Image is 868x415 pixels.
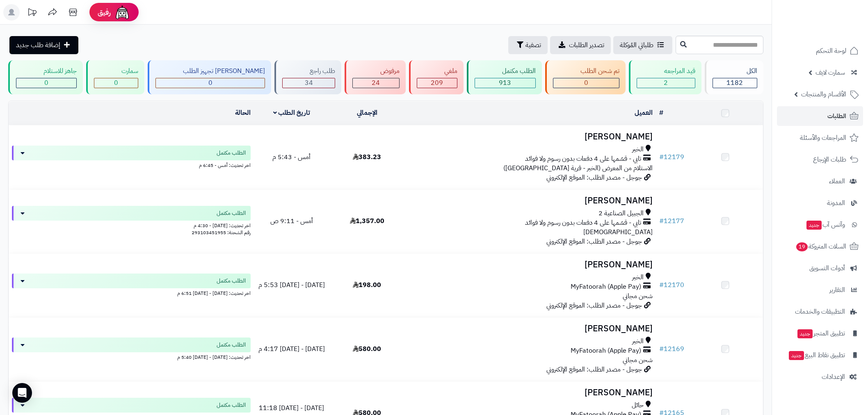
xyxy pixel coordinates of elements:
span: 24 [372,78,380,88]
a: التقارير [777,280,863,300]
span: MyFatoorah (Apple Pay) [571,282,641,292]
span: شحن مجاني [623,291,653,301]
span: الخبر [632,145,644,154]
span: رفيق [98,7,111,17]
h3: [PERSON_NAME] [408,132,653,141]
span: 0 [44,78,48,88]
span: 383.23 [353,152,381,162]
a: المدونة [777,193,863,213]
div: 0 [553,78,619,88]
span: [DEMOGRAPHIC_DATA] [583,227,653,237]
span: الطلب مكتمل [217,401,246,409]
span: 1,357.00 [350,216,384,226]
span: الإعدادات [822,371,845,383]
a: الطلب مكتمل 913 [465,60,544,94]
span: جوجل - مصدر الطلب: الموقع الإلكتروني [546,301,642,310]
span: المراجعات والأسئلة [800,132,846,144]
span: إضافة طلب جديد [16,40,60,50]
span: طلبات الإرجاع [813,154,846,165]
a: تم شحن الطلب 0 [544,60,627,94]
span: 1182 [726,78,743,88]
span: شحن مجاني [623,355,653,365]
div: اخر تحديث: [DATE] - 4:30 م [12,221,251,229]
div: مرفوض [352,66,399,76]
a: التطبيقات والخدمات [777,302,863,322]
span: الأقسام والمنتجات [801,89,846,100]
span: جوجل - مصدر الطلب: الموقع الإلكتروني [546,365,642,374]
div: ملغي [417,66,457,76]
a: تطبيق نقاط البيعجديد [777,345,863,365]
span: الخبر [632,273,644,282]
span: # [659,344,664,354]
span: سمارت لايف [815,67,845,78]
span: التقارير [829,284,845,296]
span: جوجل - مصدر الطلب: الموقع الإلكتروني [546,173,642,182]
a: #12177 [659,216,684,226]
span: 0 [114,78,118,88]
div: [PERSON_NAME] تجهيز الطلب [155,66,265,76]
span: 580.00 [353,344,381,354]
a: مرفوض 24 [343,60,407,94]
div: 0 [16,78,76,88]
div: الكل [713,66,757,76]
span: الجبيل الصناعية 2 [598,209,644,218]
span: # [659,152,664,162]
span: رقم الشحنة: 293103451955 [192,229,251,236]
a: طلب راجع 34 [273,60,343,94]
a: قيد المراجعه 2 [627,60,703,94]
span: جديد [789,351,804,360]
a: طلبات الإرجاع [777,150,863,169]
a: سمارت 0 [85,60,146,94]
div: 913 [475,78,535,88]
span: MyFatoorah (Apple Pay) [571,346,641,356]
span: 0 [208,78,212,88]
span: # [659,280,664,290]
a: # [659,108,663,118]
h3: [PERSON_NAME] [408,260,653,269]
span: 198.00 [353,280,381,290]
a: تطبيق المتجرجديد [777,324,863,343]
span: أمس - 9:11 ص [270,216,313,226]
div: تم شحن الطلب [553,66,619,76]
span: تصفية [525,40,541,50]
span: 913 [499,78,511,88]
span: أمس - 5:43 م [272,152,311,162]
a: تحديثات المنصة [22,4,42,23]
div: سمارت [94,66,138,76]
a: #12170 [659,280,684,290]
div: اخر تحديث: [DATE] - [DATE] 5:40 م [12,352,251,361]
a: الإعدادات [777,367,863,387]
a: تاريخ الطلب [273,108,311,118]
img: logo-2.png [812,6,860,23]
a: الطلبات [777,106,863,126]
div: 34 [283,78,335,88]
span: لوحة التحكم [816,45,846,57]
a: #12169 [659,344,684,354]
div: 0 [156,78,265,88]
span: حائل [632,401,644,410]
span: تطبيق نقاط البيع [788,349,845,361]
span: الطلب مكتمل [217,277,246,285]
h3: [PERSON_NAME] [408,324,653,333]
a: تصدير الطلبات [550,36,611,54]
button: تصفية [508,36,548,54]
a: جاهز للاستلام 0 [7,60,85,94]
span: الطلب مكتمل [217,149,246,157]
span: 19 [796,242,809,252]
a: الإجمالي [357,108,377,118]
span: تطبيق المتجر [797,328,845,339]
div: 2 [637,78,695,88]
span: تابي - قسّمها على 4 دفعات بدون رسوم ولا فوائد [525,154,641,164]
span: السلات المتروكة [795,241,846,252]
h3: [PERSON_NAME] [408,388,653,397]
span: 2 [664,78,668,88]
div: 209 [417,78,457,88]
div: اخر تحديث: أمس - 6:45 م [12,160,251,169]
div: 0 [94,78,138,88]
div: اخر تحديث: [DATE] - [DATE] 6:51 م [12,288,251,297]
a: أدوات التسويق [777,258,863,278]
span: أدوات التسويق [809,262,845,274]
a: ملغي 209 [407,60,465,94]
span: تابي - قسّمها على 4 دفعات بدون رسوم ولا فوائد [525,218,641,228]
span: [DATE] - [DATE] 4:17 م [258,344,325,354]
